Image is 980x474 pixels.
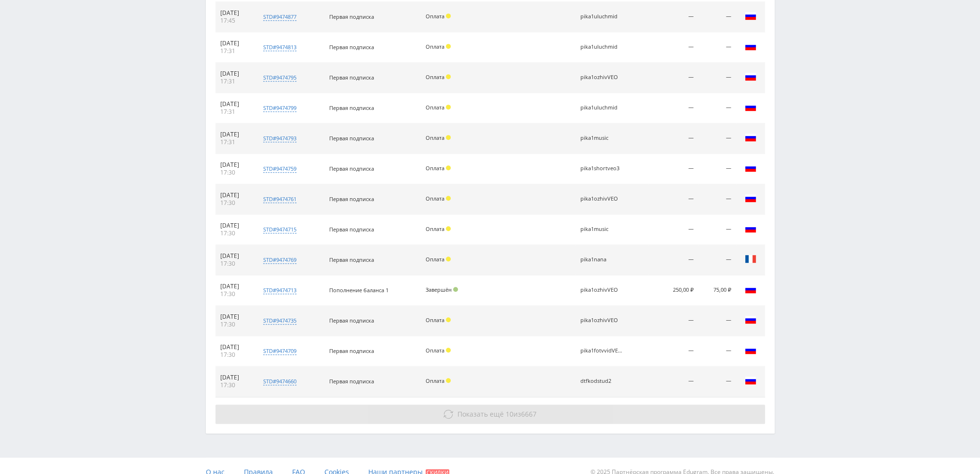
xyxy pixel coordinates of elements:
[220,9,249,17] div: [DATE]
[220,321,249,328] div: 17:30
[263,135,296,142] div: std#9474793
[580,348,624,354] div: pika1fotvvidVEO3
[220,222,249,230] div: [DATE]
[453,287,458,292] span: Подтвержден
[648,245,698,275] td: —
[648,336,698,366] td: —
[580,135,624,141] div: pika1music
[648,275,698,306] td: 250,00 ₽
[220,17,249,25] div: 17:45
[698,366,736,397] td: —
[263,13,296,21] div: std#9474877
[426,316,444,324] span: Оплата
[329,104,374,111] span: Первая подписка
[446,165,451,170] span: Холд
[426,13,444,20] span: Оплата
[263,347,296,355] div: std#9474709
[329,226,374,233] span: Первая подписка
[580,105,624,111] div: pika1uluchmid
[329,378,374,385] span: Первая подписка
[580,165,624,172] div: pika1shortveo3
[220,131,249,138] div: [DATE]
[329,195,374,203] span: Первая подписка
[220,78,249,85] div: 17:31
[580,226,624,232] div: pika1music
[698,123,736,154] td: —
[648,154,698,184] td: —
[648,366,698,397] td: —
[446,44,451,49] span: Холд
[220,230,249,237] div: 17:30
[698,215,736,245] td: —
[220,161,249,169] div: [DATE]
[220,191,249,199] div: [DATE]
[446,105,451,109] span: Холд
[745,344,756,356] img: rus.png
[329,165,374,172] span: Первая подписка
[220,260,249,268] div: 17:30
[220,108,249,116] div: 17:31
[329,135,374,142] span: Первая подписка
[263,165,296,173] div: std#9474759
[745,253,756,265] img: fra.png
[648,32,698,63] td: —
[648,93,698,123] td: —
[698,154,736,184] td: —
[506,409,513,419] span: 10
[446,317,451,322] span: Холд
[426,225,444,232] span: Оплата
[220,313,249,321] div: [DATE]
[446,348,451,352] span: Холд
[263,43,296,51] div: std#9474813
[698,32,736,63] td: —
[648,123,698,154] td: —
[446,74,451,79] span: Холд
[426,347,444,354] span: Оплата
[698,2,736,32] td: —
[220,199,249,207] div: 17:30
[698,184,736,215] td: —
[220,47,249,55] div: 17:31
[263,226,296,233] div: std#9474715
[426,164,444,172] span: Оплата
[220,252,249,260] div: [DATE]
[263,317,296,325] div: std#9474735
[220,100,249,108] div: [DATE]
[580,74,624,81] div: pika1ozhivVEO
[329,74,374,81] span: Первая подписка
[698,275,736,306] td: 75,00 ₽
[446,378,451,383] span: Холд
[220,374,249,381] div: [DATE]
[220,343,249,351] div: [DATE]
[457,409,537,419] span: из
[745,284,756,295] img: rus.png
[698,306,736,336] td: —
[426,377,444,384] span: Оплата
[698,63,736,93] td: —
[698,336,736,366] td: —
[648,306,698,336] td: —
[220,283,249,290] div: [DATE]
[446,196,451,201] span: Холд
[698,93,736,123] td: —
[329,286,389,294] span: Пополнение баланса 1
[580,14,624,20] div: pika1uluchmid
[329,347,374,354] span: Первая подписка
[263,74,296,81] div: std#9474795
[220,40,249,47] div: [DATE]
[426,286,452,293] span: Завершён
[220,70,249,78] div: [DATE]
[580,378,624,384] div: dtfkodstud2
[446,14,451,18] span: Холд
[446,135,451,140] span: Холд
[329,13,374,20] span: Первая подписка
[745,10,756,22] img: rus.png
[263,256,296,264] div: std#9474769
[745,223,756,234] img: rus.png
[426,43,444,50] span: Оплата
[426,195,444,202] span: Оплата
[220,351,249,359] div: 17:30
[426,104,444,111] span: Оплата
[446,257,451,261] span: Холд
[745,192,756,204] img: rus.png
